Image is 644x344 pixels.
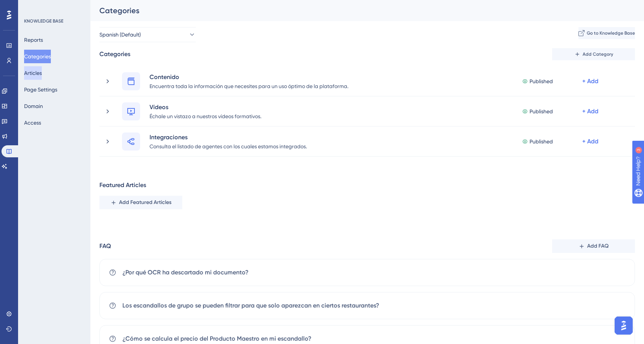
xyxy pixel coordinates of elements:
span: Published [530,77,553,86]
div: Integraciones [149,132,307,142]
span: Spanish (Default) [99,30,141,39]
span: Published [530,137,553,146]
div: Categories [99,5,616,16]
span: Published [530,107,553,116]
button: Categories [24,50,51,63]
span: ¿Por qué OCR ha descartado mi documento? [122,268,249,277]
div: Consulta el listado de agentes con los cuales estamos integrados. [149,142,307,151]
button: Reports [24,33,43,47]
div: Contenido [149,72,349,81]
span: Add Category [583,51,613,57]
div: + Add [582,77,598,86]
button: Access [24,116,41,129]
button: Articles [24,66,42,80]
button: Domain [24,99,43,113]
span: Add FAQ [587,242,609,251]
button: Go to Knowledge Base [578,27,635,39]
div: Categories [99,50,130,59]
span: Los escandallos de grupo se pueden filtrar para que solo aparezcan en ciertos restaurantes? [122,301,379,310]
span: Go to Knowledge Base [587,30,635,36]
div: FAQ [99,242,111,251]
div: 3 [52,4,55,10]
div: + Add [582,137,598,146]
div: KNOWLEDGE BASE [24,18,63,24]
button: Add Category [552,48,635,60]
button: Spanish (Default) [99,27,196,42]
div: Vídeos [149,102,262,111]
span: Add Featured Articles [119,198,171,207]
button: Add Featured Articles [99,196,182,209]
span: ¿Cómo se calcula el precio del Producto Maestro en mi escandallo? [122,334,311,343]
iframe: UserGuiding AI Assistant Launcher [612,314,635,337]
button: Page Settings [24,83,57,96]
div: Échale un vistazo a nuestros vídeos formativos. [149,111,262,120]
button: Add FAQ [552,239,635,253]
div: Encuentra toda la información que necesites para un uso óptimo de la plataforma. [149,81,349,90]
div: + Add [582,107,598,116]
div: Featured Articles [99,181,146,190]
span: Need Help? [18,2,47,11]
